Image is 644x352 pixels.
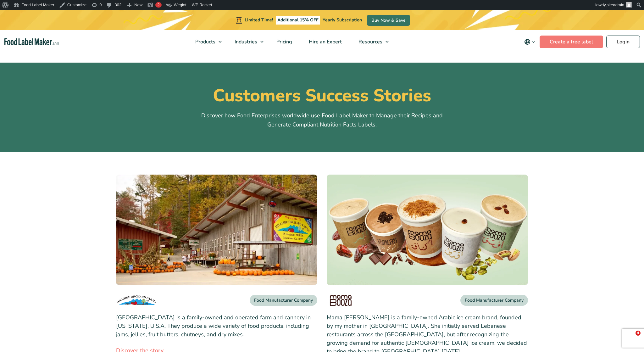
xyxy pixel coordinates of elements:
span: Limited Time! [245,17,273,23]
span: siteadmin [607,3,624,7]
span: Industries [233,38,258,45]
span: Pricing [275,38,293,45]
a: Resources [350,30,392,53]
span: Additional 15% OFF [276,16,320,25]
span: Hire an Expert [307,38,342,45]
a: Pricing [268,30,299,53]
a: Hire an Expert [301,30,349,53]
span: 4 [636,331,641,336]
span: Resources [357,38,383,45]
div: Food Manufacturer Company [460,295,528,306]
iframe: Intercom live chat [623,331,638,346]
span: Products [193,38,216,45]
p: Discover how Food Enterprises worldwide use Food Label Maker to Manage their Recipes and Generate... [189,111,454,129]
span: Yearly Subscription [323,17,362,23]
span: 2 [157,3,159,7]
div: Food Manufacturer Company [250,295,317,306]
a: Login [606,36,640,48]
a: Products [187,30,225,53]
a: Create a free label [540,36,603,48]
a: Industries [226,30,267,53]
a: Buy Now & Save [367,15,410,26]
h1: Customers Success Stories [116,85,528,106]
